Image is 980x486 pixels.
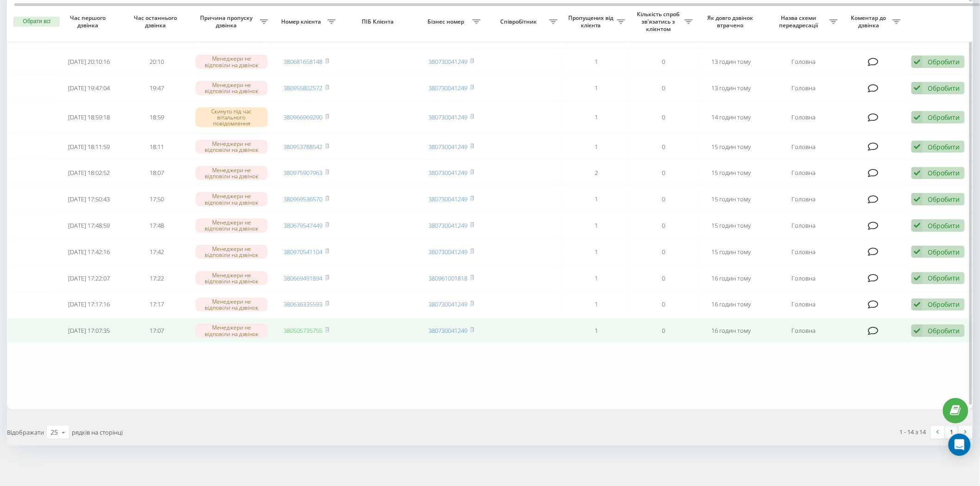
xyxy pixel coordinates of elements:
[928,57,960,66] div: Обробити
[697,213,765,238] td: 15 годин тому
[195,140,268,154] div: Менеджери не відповіли на дзвінок
[705,14,758,29] span: Як довго дзвінок втрачено
[123,161,190,185] td: 18:07
[765,102,842,133] td: Головна
[630,76,697,100] td: 0
[697,292,765,317] td: 16 годин тому
[630,213,697,238] td: 0
[55,135,123,159] td: [DATE] 18:11:59
[949,434,971,456] div: Open Intercom Messenger
[630,161,697,185] td: 0
[928,84,960,93] div: Обробити
[562,266,630,291] td: 1
[348,18,409,25] span: ПІБ Клієнта
[55,240,123,264] td: [DATE] 17:42:16
[50,428,58,437] div: 25
[770,14,829,29] span: Назва схеми переадресації
[195,324,268,337] div: Менеджери не відповіли на дзвінок
[562,102,630,133] td: 1
[634,11,685,32] span: Кількість спроб зв'язатись з клієнтом
[630,318,697,343] td: 0
[123,240,190,264] td: 17:42
[131,14,183,29] span: Час останнього дзвінка
[195,14,259,29] span: Причина пропуску дзвінка
[195,166,268,180] div: Менеджери не відповіли на дзвінок
[429,300,468,308] a: 380730041249
[928,326,960,335] div: Обробити
[429,326,468,335] a: 380730041249
[7,428,44,436] span: Відображати
[195,192,268,206] div: Менеджери не відповіли на дзвінок
[195,107,268,128] div: Скинуто під час вітального повідомлення
[429,113,468,121] a: 380730041249
[928,143,960,151] div: Обробити
[928,248,960,256] div: Обробити
[284,195,323,203] a: 380969536570
[697,102,765,133] td: 14 годин тому
[429,143,468,151] a: 380730041249
[195,55,268,69] div: Менеджери не відповіли на дзвінок
[284,143,323,151] a: 380953788542
[765,161,842,185] td: Головна
[945,426,959,439] a: 1
[697,266,765,291] td: 16 годин тому
[630,135,697,159] td: 0
[562,318,630,343] td: 1
[697,240,765,264] td: 15 годин тому
[697,161,765,185] td: 15 годин тому
[562,50,630,74] td: 1
[123,135,190,159] td: 18:11
[630,266,697,291] td: 0
[928,195,960,204] div: Обробити
[284,274,323,282] a: 380669491894
[284,221,323,230] a: 380679547449
[55,102,123,133] td: [DATE] 18:59:18
[55,213,123,238] td: [DATE] 17:48:59
[429,221,468,230] a: 380730041249
[697,50,765,74] td: 13 годин тому
[697,187,765,212] td: 15 годин тому
[55,161,123,185] td: [DATE] 18:02:52
[562,76,630,100] td: 1
[765,318,842,343] td: Головна
[697,76,765,100] td: 13 годин тому
[928,168,960,177] div: Обробити
[765,50,842,74] td: Головна
[847,14,892,29] span: Коментар до дзвінка
[697,135,765,159] td: 15 годин тому
[765,240,842,264] td: Головна
[284,84,323,92] a: 380955802572
[123,318,190,343] td: 17:07
[765,292,842,317] td: Головна
[123,76,190,100] td: 19:47
[928,113,960,122] div: Обробити
[429,168,468,177] a: 380730041249
[928,274,960,282] div: Обробити
[55,50,123,74] td: [DATE] 20:10:16
[277,18,327,25] span: Номер клієнта
[429,274,468,282] a: 380961001818
[55,76,123,100] td: [DATE] 19:47:04
[13,17,60,27] button: Обрати всі
[490,18,550,25] span: Співробітник
[562,161,630,185] td: 2
[123,292,190,317] td: 17:17
[195,81,268,95] div: Менеджери не відповіли на дзвінок
[630,240,697,264] td: 0
[630,102,697,133] td: 0
[284,113,323,121] a: 380966969290
[697,318,765,343] td: 16 годин тому
[284,57,323,66] a: 380681658148
[928,221,960,230] div: Обробити
[123,187,190,212] td: 17:50
[123,102,190,133] td: 18:59
[195,271,268,285] div: Менеджери не відповіли на дзвінок
[55,318,123,343] td: [DATE] 17:07:35
[630,187,697,212] td: 0
[429,57,468,66] a: 380730041249
[562,240,630,264] td: 1
[195,245,268,259] div: Менеджери не відповіли на дзвінок
[765,135,842,159] td: Головна
[765,213,842,238] td: Головна
[928,300,960,309] div: Обробити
